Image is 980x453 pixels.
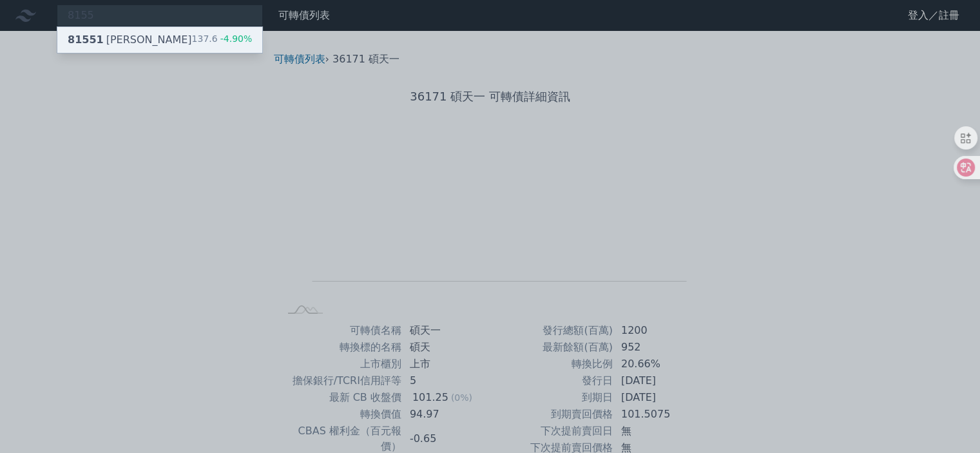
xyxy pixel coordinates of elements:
a: 81551[PERSON_NAME] 137.6-4.90% [57,27,262,53]
div: [PERSON_NAME] [68,32,192,48]
div: 聊天小工具 [916,391,980,453]
span: 81551 [68,34,104,46]
div: 137.6 [192,32,253,48]
span: -4.90% [218,34,253,44]
iframe: Chat Widget [916,391,980,453]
